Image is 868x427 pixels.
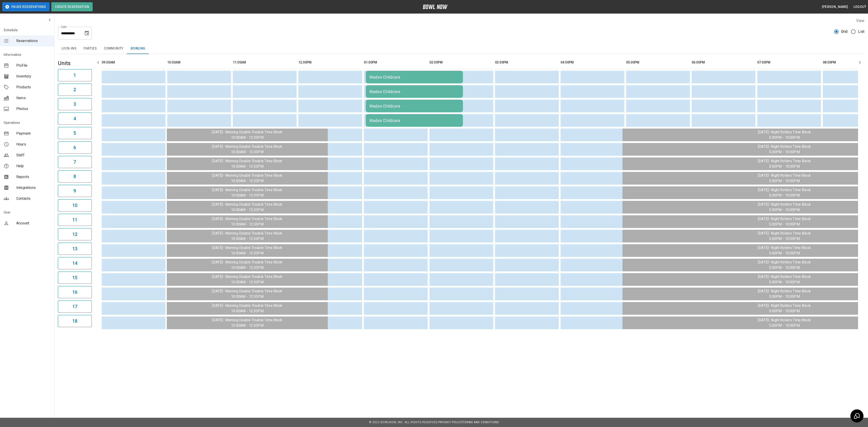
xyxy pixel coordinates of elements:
h6: 15 [72,274,77,281]
span: Reservations [16,38,51,44]
button: Create Reservation [51,2,93,11]
button: 2 [58,84,92,96]
button: 11 [58,214,92,226]
h6: 18 [72,317,77,325]
button: 10 [58,199,92,211]
span: Staff [16,152,51,158]
button: 16 [58,286,92,298]
span: List [858,29,864,34]
button: 7 [58,156,92,168]
button: Pause Reservations [2,2,50,11]
h6: 2 [73,86,76,93]
a: Terms and Conditions [463,421,499,424]
h6: 6 [73,144,76,151]
button: 18 [58,315,92,327]
span: Products [16,84,51,90]
button: 12 [58,228,92,240]
h6: 9 [73,187,76,195]
div: inventory tabs [58,43,864,54]
button: 4 [58,113,92,125]
button: Parties [80,43,100,54]
button: Community [100,43,127,54]
span: Profile [16,63,51,68]
h6: 1 [73,72,76,79]
button: 8 [58,170,92,183]
button: Choose date, selected date is Aug 21, 2025 [82,29,91,38]
button: 13 [58,243,92,255]
h6: 7 [73,158,76,166]
span: Grid [841,29,848,34]
h6: 8 [73,173,76,180]
div: Wades Childcare [369,75,459,80]
span: Contacts [16,196,51,201]
button: [PERSON_NAME] [820,3,850,11]
button: 3 [58,98,92,110]
h6: 3 [73,101,76,108]
span: Payment [16,131,51,136]
button: Logout [852,3,868,11]
h6: 4 [73,115,76,122]
span: Integrations [16,185,51,190]
span: Hours [16,142,51,147]
th: 10:00AM [167,56,231,69]
span: Reports [16,174,51,180]
button: 9 [58,185,92,197]
button: Lock-ins [58,43,80,54]
th: 12:00PM [298,56,362,69]
span: Inventory [16,74,51,79]
h6: 14 [72,260,77,267]
div: Wades Childcare [369,89,459,94]
th: 11:00AM [233,56,297,69]
h6: 11 [72,216,77,223]
span: Help [16,163,51,169]
button: Bowling [127,43,149,54]
img: logo [423,5,448,9]
div: Wades Childcare [369,118,459,123]
button: 14 [58,257,92,269]
label: View [856,19,864,23]
h6: 13 [72,245,77,252]
button: 17 [58,300,92,313]
button: 6 [58,141,92,154]
span: Photos [16,106,51,112]
span: Account [16,221,51,226]
h5: Units [58,60,92,67]
h6: 12 [72,231,77,238]
a: Privacy Policy [438,421,462,424]
h6: 17 [72,303,77,310]
th: 09:00AM [102,56,165,69]
div: Wades Childcare [369,104,459,108]
h6: 10 [72,202,77,209]
button: 5 [58,127,92,139]
button: 15 [58,272,92,284]
h6: 5 [73,129,76,137]
span: © 2022 BowlNow, Inc. All Rights Reserved. [369,421,438,424]
button: 1 [58,69,92,81]
h6: 16 [72,289,77,296]
span: Items [16,95,51,101]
